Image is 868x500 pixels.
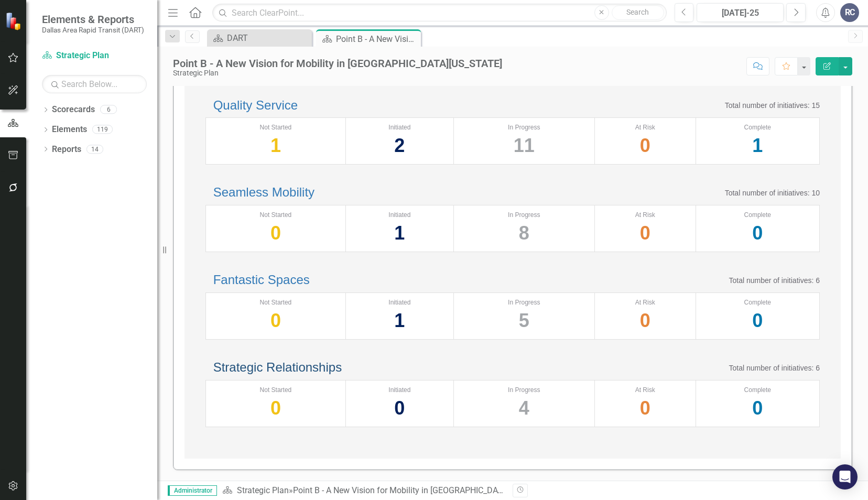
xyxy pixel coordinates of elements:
div: Complete [701,298,814,307]
a: Strategic Plan [237,485,289,495]
div: Initiated [351,298,448,307]
a: Reports [52,144,81,156]
span: Administrator [168,485,217,496]
div: In Progress [459,123,589,132]
div: DART [227,31,309,45]
div: Point B - A New Vision for Mobility in [GEOGRAPHIC_DATA][US_STATE] [173,58,502,69]
div: 1 [211,132,340,159]
div: Not Started [211,386,340,395]
div: 0 [211,395,340,421]
a: Fantastic Spaces [213,273,310,287]
div: Complete [701,211,814,220]
a: DART [210,31,309,45]
div: In Progress [459,386,589,395]
div: 0 [600,132,690,159]
p: Total number of initiatives: 6 [729,275,820,286]
small: Dallas Area Rapid Transit (DART) [42,26,144,34]
div: Initiated [351,123,448,132]
div: 2 [351,132,448,159]
a: Seamless Mobility [213,185,314,199]
input: Search ClearPoint... [212,4,666,22]
div: Point B - A New Vision for Mobility in [GEOGRAPHIC_DATA][US_STATE] [336,32,418,46]
div: Initiated [351,386,448,395]
div: 4 [459,395,589,421]
div: 5 [459,307,589,334]
button: RC [840,3,859,22]
div: Not Started [211,123,340,132]
div: 0 [211,220,340,246]
div: 6 [100,105,117,114]
div: At Risk [600,298,690,307]
a: Strategic Plan [42,50,147,62]
div: 0 [211,307,340,334]
div: 0 [701,220,814,246]
div: 8 [459,220,589,246]
div: [DATE]-25 [700,7,780,19]
div: 0 [600,395,690,421]
a: Quality Service [213,98,298,112]
p: Total number of initiatives: 10 [725,188,820,198]
div: 0 [351,395,448,421]
div: In Progress [459,211,589,220]
input: Search Below... [42,75,147,93]
div: At Risk [600,123,690,132]
div: At Risk [600,211,690,220]
a: Scorecards [52,104,95,116]
div: 1 [701,132,814,159]
div: » [222,485,505,497]
div: 119 [92,125,113,134]
a: Elements [52,124,87,136]
span: Elements & Reports [42,13,144,26]
div: Open Intercom Messenger [832,464,858,490]
div: 1 [351,220,448,246]
div: 0 [600,307,690,334]
span: Search [626,8,649,16]
div: 0 [701,395,814,421]
div: Complete [701,386,814,395]
div: Complete [701,123,814,132]
div: 0 [600,220,690,246]
div: 0 [701,307,814,334]
div: 14 [86,145,103,154]
div: In Progress [459,298,589,307]
p: Total number of initiatives: 15 [725,100,820,111]
div: At Risk [600,386,690,395]
div: Initiated [351,211,448,220]
div: 1 [351,307,448,334]
div: Not Started [211,298,340,307]
div: Point B - A New Vision for Mobility in [GEOGRAPHIC_DATA][US_STATE] [293,485,552,495]
p: Total number of initiatives: 6 [729,363,820,373]
a: Strategic Relationships [213,360,342,374]
button: [DATE]-25 [697,3,784,22]
div: Not Started [211,211,340,220]
img: ClearPoint Strategy [5,12,24,30]
button: Search [612,5,664,20]
div: 11 [459,132,589,159]
div: Strategic Plan [173,69,502,77]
